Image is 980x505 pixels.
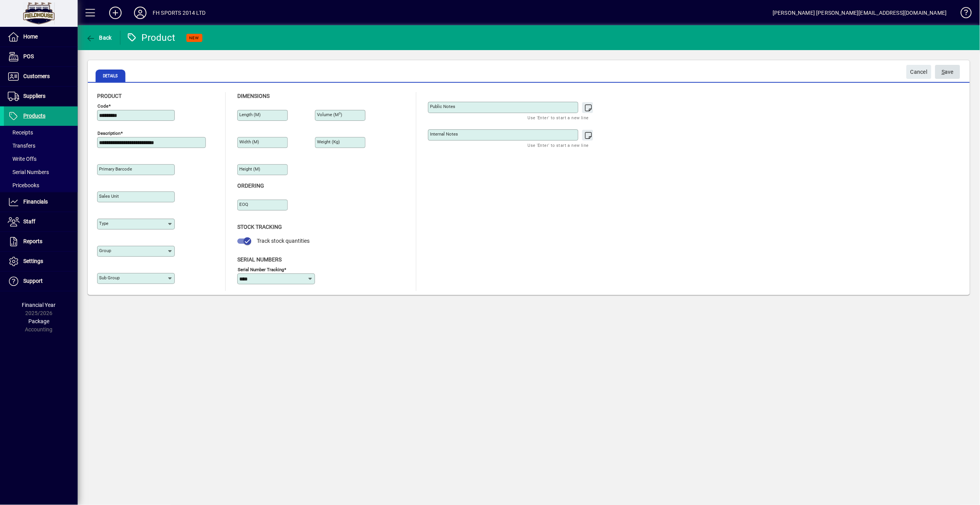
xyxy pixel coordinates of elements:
span: ave [942,66,954,78]
button: Back [84,31,114,45]
span: Support [23,278,43,284]
div: Product [126,31,176,44]
span: Dimensions [237,93,270,99]
span: Track stock quantities [257,238,310,244]
mat-label: Width (m) [239,139,259,145]
span: NEW [190,35,199,40]
span: S [942,69,945,75]
mat-label: Group [99,248,111,253]
a: Write Offs [4,152,78,165]
mat-label: Volume (m ) [317,112,342,117]
div: FH SPORTS 2014 LTD [153,7,205,19]
span: Details [96,70,125,82]
span: Product [97,93,122,99]
a: Home [4,27,78,47]
button: Add [103,6,128,20]
span: Financials [23,199,48,205]
span: Products [23,113,45,119]
span: Transfers [8,143,35,149]
mat-label: Code [97,103,108,109]
a: Pricebooks [4,179,78,192]
span: Reports [23,238,42,244]
a: Serial Numbers [4,165,78,179]
mat-label: Internal Notes [430,131,458,137]
span: Settings [23,258,43,264]
span: Pricebooks [8,182,39,188]
mat-label: Sales unit [99,193,119,199]
span: Serial Numbers [237,256,282,263]
a: Reports [4,232,78,251]
span: Ordering [237,183,264,189]
span: Write Offs [8,156,37,162]
button: Cancel [907,65,931,79]
mat-label: Primary barcode [99,166,132,172]
mat-label: Height (m) [239,166,260,172]
mat-label: Weight (Kg) [317,139,340,145]
span: Cancel [910,66,928,78]
mat-hint: Use 'Enter' to start a new line [528,113,589,122]
div: [PERSON_NAME] [PERSON_NAME][EMAIL_ADDRESS][DOMAIN_NAME] [773,7,947,19]
button: Profile [128,6,153,20]
span: Package [28,318,49,324]
a: Staff [4,212,78,232]
span: Staff [23,218,35,225]
span: Financial Year [22,302,56,308]
mat-label: EOQ [239,202,248,207]
mat-label: Length (m) [239,112,261,117]
mat-label: Sub group [99,275,120,280]
a: Settings [4,252,78,271]
button: Save [935,65,960,79]
span: Customers [23,73,50,79]
span: Stock Tracking [237,224,282,230]
a: Support [4,272,78,291]
span: POS [23,53,34,59]
span: Receipts [8,129,33,136]
app-page-header-button: Back [78,31,120,45]
mat-hint: Use 'Enter' to start a new line [528,141,589,150]
mat-label: Serial Number tracking [238,266,284,272]
a: Customers [4,67,78,86]
span: Serial Numbers [8,169,49,175]
sup: 3 [339,111,341,115]
a: Transfers [4,139,78,152]
span: Back [86,35,112,41]
a: Knowledge Base [955,2,970,27]
a: Financials [4,192,78,212]
mat-label: Description [97,131,120,136]
mat-label: Type [99,221,108,226]
span: Home [23,33,38,40]
a: Receipts [4,126,78,139]
a: Suppliers [4,87,78,106]
a: POS [4,47,78,66]
span: Suppliers [23,93,45,99]
mat-label: Public Notes [430,104,455,109]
